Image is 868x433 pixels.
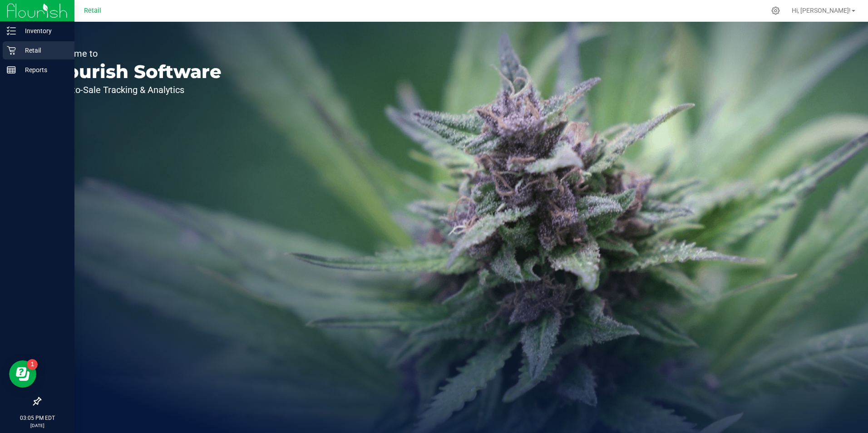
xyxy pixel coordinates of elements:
p: Welcome to [49,49,222,58]
p: Flourish Software [49,63,222,81]
p: 03:05 PM EDT [4,414,70,422]
div: Manage settings [770,6,781,15]
iframe: Resource center unread badge [27,359,38,370]
inline-svg: Retail [7,46,16,55]
p: Retail [16,45,70,56]
inline-svg: Inventory [7,26,16,35]
p: Inventory [16,25,70,36]
inline-svg: Reports [7,65,16,74]
span: Hi, [PERSON_NAME]! [792,7,851,14]
p: [DATE] [4,422,70,429]
iframe: Resource center [9,360,36,388]
p: Reports [16,64,70,75]
span: Retail [84,7,101,15]
p: Seed-to-Sale Tracking & Analytics [49,85,222,94]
